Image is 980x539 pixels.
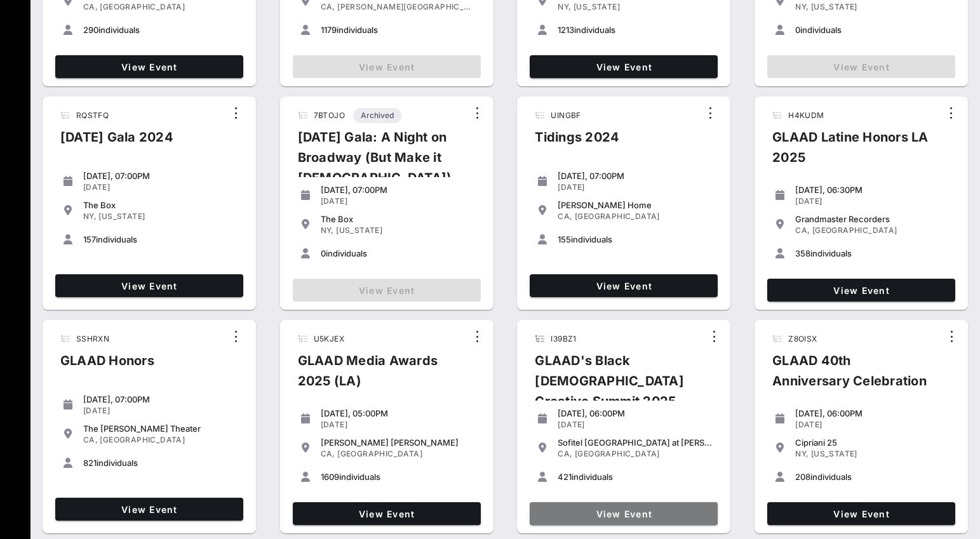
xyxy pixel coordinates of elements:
a: View Event [530,274,718,297]
span: NY, [83,211,97,221]
div: individuals [795,248,950,258]
span: Archived [361,108,394,123]
div: Cipriani 25 [795,437,950,448]
div: [DATE] [83,182,238,192]
a: View Event [293,502,481,525]
span: 0 [321,248,326,258]
span: [GEOGRAPHIC_DATA] [100,2,185,11]
div: GLAAD Latine Honors LA 2025 [762,127,941,178]
span: View Event [772,509,950,519]
div: GLAAD Honors [50,350,164,381]
span: [PERSON_NAME][GEOGRAPHIC_DATA] [337,2,488,11]
div: individuals [83,458,238,468]
span: 1213 [558,25,574,35]
span: 1179 [321,25,337,35]
div: individuals [558,25,713,35]
div: Tidings 2024 [525,127,629,157]
span: 421 [558,472,572,482]
div: [DATE], 07:00PM [83,394,238,404]
span: Z8OISX [788,334,817,343]
span: 208 [795,472,810,482]
span: U5KJEX [314,334,344,343]
span: CA, [321,2,335,11]
span: View Event [772,285,950,296]
div: [PERSON_NAME] [PERSON_NAME] [321,437,476,448]
div: [DATE] [83,406,238,416]
span: SSHRXN [76,334,109,343]
span: NY, [321,225,334,235]
span: CA, [558,211,572,221]
span: [GEOGRAPHIC_DATA] [575,449,660,458]
div: [DATE] [795,196,950,206]
div: individuals [558,472,713,482]
div: GLAAD Media Awards 2025 (LA) [288,350,467,401]
a: View Event [55,498,243,521]
span: RQSTFQ [76,110,109,120]
span: 290 [83,25,98,35]
div: GLAAD's Black [DEMOGRAPHIC_DATA] Creative Summit 2025 [525,350,704,422]
span: [US_STATE] [336,225,382,235]
span: CA, [321,449,335,458]
div: The Box [321,214,476,224]
span: View Event [60,281,238,291]
a: View Event [55,55,243,78]
div: The [PERSON_NAME] Theater [83,423,238,434]
span: CA, [83,2,98,11]
div: [DATE] [558,182,713,192]
span: NY, [558,2,571,11]
div: [DATE] [321,420,476,430]
span: View Event [535,281,713,291]
div: GLAAD 40th Anniversary Celebration [762,350,941,401]
span: View Event [535,509,713,519]
div: individuals [558,234,713,244]
span: View Event [60,504,238,515]
div: The Box [83,200,238,210]
div: [DATE], 07:00PM [321,185,476,195]
span: 157 [83,234,96,244]
div: Sofitel [GEOGRAPHIC_DATA] at [PERSON_NAME][GEOGRAPHIC_DATA] [558,437,713,448]
div: [DATE] Gala 2024 [50,127,184,157]
div: [DATE], 06:30PM [795,185,950,195]
span: 1609 [321,472,339,482]
div: individuals [83,234,238,244]
span: 0 [795,25,800,35]
a: View Event [530,502,718,525]
span: 358 [795,248,810,258]
span: [GEOGRAPHIC_DATA] [575,211,660,221]
span: [GEOGRAPHIC_DATA] [100,435,185,444]
div: [DATE], 07:00PM [558,171,713,181]
div: [DATE] [558,420,713,430]
span: [US_STATE] [574,2,620,11]
span: I39BZ1 [551,334,576,343]
div: [DATE], 06:00PM [795,408,950,418]
span: View Event [535,62,713,72]
div: [DATE] [795,420,950,430]
span: NY, [795,449,809,458]
a: View Event [767,279,955,302]
div: [DATE], 05:00PM [321,408,476,418]
a: View Event [55,274,243,297]
span: UINGBF [551,110,581,120]
span: CA, [795,225,810,235]
div: individuals [321,472,476,482]
div: individuals [321,248,476,258]
div: [DATE], 07:00PM [83,171,238,181]
div: [DATE] Gala: A Night on Broadway (But Make it [DEMOGRAPHIC_DATA]) [288,127,467,198]
div: individuals [83,25,238,35]
span: [US_STATE] [811,2,857,11]
span: H4KUDM [788,110,824,120]
span: View Event [298,509,476,519]
span: 7BTOJO [314,110,345,120]
div: individuals [795,472,950,482]
div: individuals [321,25,476,35]
span: NY, [795,2,809,11]
div: [PERSON_NAME] Home [558,200,713,210]
span: View Event [60,62,238,72]
span: CA, [83,435,98,444]
span: CA, [558,449,572,458]
div: individuals [795,25,950,35]
span: [GEOGRAPHIC_DATA] [812,225,897,235]
a: View Event [767,502,955,525]
a: View Event [530,55,718,78]
span: [US_STATE] [811,449,857,458]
